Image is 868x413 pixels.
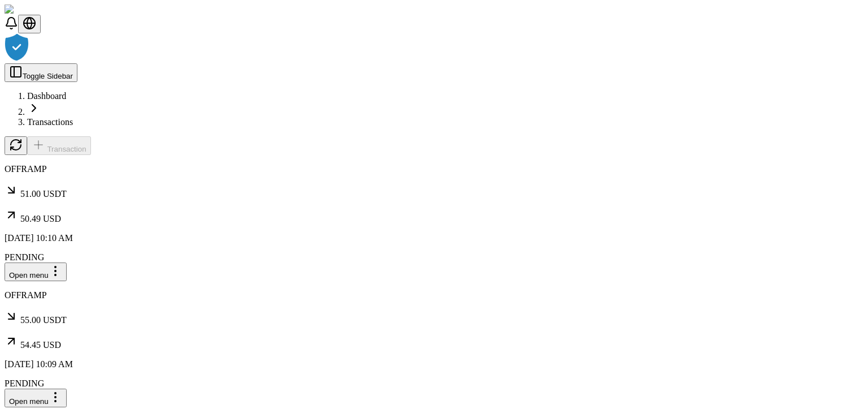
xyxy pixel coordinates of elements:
[5,91,863,127] nav: breadcrumb
[5,309,863,325] p: 55.00 USDT
[5,334,863,350] p: 54.45 USD
[5,208,863,224] p: 50.49 USD
[9,271,49,279] span: Open menu
[5,183,863,199] p: 51.00 USDT
[27,117,73,127] a: Transactions
[5,290,863,300] p: OFFRAMP
[47,145,86,153] span: Transaction
[5,359,863,369] p: [DATE] 10:09 AM
[5,233,863,243] p: [DATE] 10:10 AM
[5,389,67,407] button: Open menu
[27,136,91,155] button: Transaction
[5,263,67,281] button: Open menu
[9,397,49,406] span: Open menu
[5,5,72,15] img: ShieldPay Logo
[5,164,863,174] p: OFFRAMP
[5,63,77,82] button: Toggle Sidebar
[27,91,66,101] a: Dashboard
[5,378,863,389] div: PENDING
[23,72,73,80] span: Toggle Sidebar
[5,252,863,263] div: PENDING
